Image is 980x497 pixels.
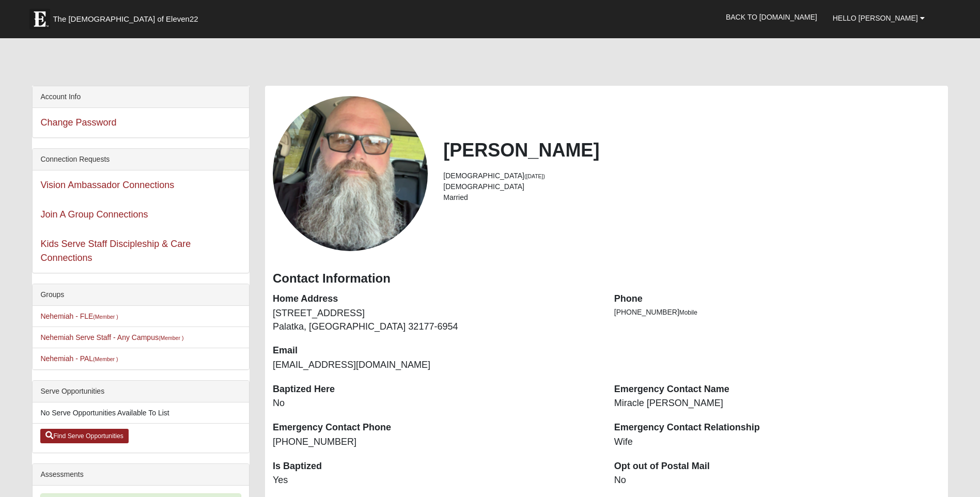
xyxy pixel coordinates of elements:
[614,383,940,396] dt: Emergency Contact Name
[273,460,599,473] dt: Is Baptized
[614,421,940,434] dt: Emergency Contact Relationship
[40,209,148,220] a: Join A Group Connections
[273,383,599,396] dt: Baptized Here
[29,9,50,29] img: Eleven22 logo
[33,381,249,402] div: Serve Opportunities
[614,292,940,306] dt: Phone
[614,474,940,487] dd: No
[825,5,932,31] a: Hello [PERSON_NAME]
[273,344,599,358] dt: Email
[40,429,129,443] a: Find Serve Opportunities
[443,192,940,203] li: Married
[40,180,174,190] a: Vision Ambassador Connections
[443,181,940,192] li: [DEMOGRAPHIC_DATA]
[833,14,918,22] span: Hello [PERSON_NAME]
[273,436,599,449] dd: [PHONE_NUMBER]
[33,402,249,424] li: No Serve Opportunities Available To List
[33,464,249,486] div: Assessments
[614,436,940,449] dd: Wife
[40,117,116,128] a: Change Password
[33,149,249,170] div: Connection Requests
[718,4,825,30] a: Back to [DOMAIN_NAME]
[159,335,183,341] small: (Member )
[679,309,697,316] span: Mobile
[273,271,940,286] h3: Contact Information
[24,4,231,29] a: The [DEMOGRAPHIC_DATA] of Eleven22
[53,14,198,24] span: The [DEMOGRAPHIC_DATA] of Eleven22
[443,170,940,181] li: [DEMOGRAPHIC_DATA]
[273,292,599,306] dt: Home Address
[93,356,118,362] small: (Member )
[40,312,118,320] a: Nehemiah - FLE(Member )
[443,139,940,161] h2: [PERSON_NAME]
[273,96,428,251] a: View Fullsize Photo
[273,307,599,333] dd: [STREET_ADDRESS] Palatka, [GEOGRAPHIC_DATA] 32177-6954
[40,333,183,341] a: Nehemiah Serve Staff - Any Campus(Member )
[273,474,599,487] dd: Yes
[40,239,191,263] a: Kids Serve Staff Discipleship & Care Connections
[93,314,118,320] small: (Member )
[33,284,249,306] div: Groups
[524,173,545,179] small: ([DATE])
[40,354,118,363] a: Nehemiah - PAL(Member )
[273,421,599,434] dt: Emergency Contact Phone
[273,397,599,410] dd: No
[614,307,940,318] li: [PHONE_NUMBER]
[273,359,599,372] dd: [EMAIL_ADDRESS][DOMAIN_NAME]
[614,397,940,410] dd: Miracle [PERSON_NAME]
[33,86,249,108] div: Account Info
[614,460,940,473] dt: Opt out of Postal Mail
